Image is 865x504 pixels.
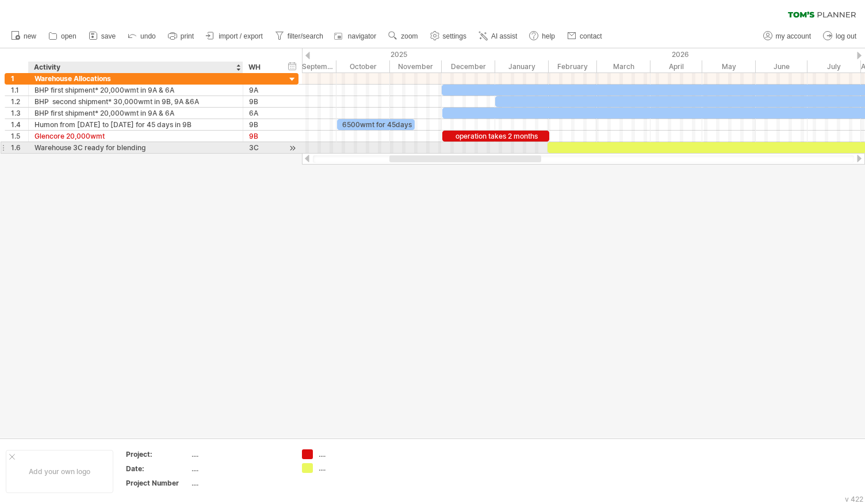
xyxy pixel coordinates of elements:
div: November 2025 [390,60,442,72]
span: new [24,32,36,40]
div: Warehouse 3C ready for blending [35,142,237,153]
a: my account [760,29,814,44]
div: March 2026 [597,60,650,72]
div: operation takes 2 months [442,131,549,142]
div: February 2026 [549,60,597,72]
div: .... [319,449,381,459]
span: save [101,32,116,40]
a: undo [125,29,159,44]
div: .... [192,449,288,459]
a: zoom [385,29,421,44]
div: July 2026 [807,60,861,72]
div: 9B [249,131,274,142]
div: Project: [126,449,189,459]
div: May 2026 [702,60,756,72]
div: 1.5 [11,131,28,142]
a: contact [564,29,606,44]
div: 6A [249,108,274,119]
span: my account [776,32,811,40]
div: 1.1 [11,85,28,96]
div: BHP first shipment* 20,000wmt in 9A & 6A [35,108,237,119]
a: print [165,29,197,44]
a: filter/search [272,29,327,44]
a: help [526,29,558,44]
div: 9B [249,119,274,130]
div: Activity [34,62,236,73]
span: print [181,32,194,40]
div: Add your own logo [6,450,113,493]
div: 1.6 [11,142,28,153]
a: save [86,29,119,44]
span: help [542,32,555,40]
div: Humon from [DATE] to [DATE] for 45 days in 9B [35,119,237,130]
div: BHP first shipment* 20,000wmt in 9A & 6A [35,85,237,96]
span: navigator [348,32,376,40]
div: .... [192,464,288,474]
span: import / export [219,32,263,40]
a: AI assist [476,29,520,44]
div: September 2025 [285,60,336,72]
span: contact [580,32,602,40]
div: 1.3 [11,108,28,119]
div: .... [192,478,288,488]
span: filter/search [288,32,323,40]
a: navigator [332,29,380,44]
div: WH [248,62,274,73]
a: open [45,29,80,44]
div: 6500wmt for 45days [337,119,415,130]
span: undo [140,32,156,40]
div: June 2026 [756,60,807,72]
a: new [8,29,40,44]
span: settings [443,32,466,40]
div: 9B [249,96,274,107]
div: 1 [11,73,28,84]
div: October 2025 [336,60,390,72]
div: Project Number [126,478,189,488]
div: Warehouse Allocations [35,73,237,84]
div: scroll to activity [287,142,298,154]
a: import / export [203,29,266,44]
span: AI assist [491,32,517,40]
div: 1.2 [11,96,28,107]
a: settings [427,29,470,44]
div: Date: [126,464,189,474]
a: log out [820,29,860,44]
div: January 2026 [495,60,549,72]
span: log out [836,32,856,40]
div: 9A [249,85,274,96]
div: 3C [249,142,274,153]
div: 1.4 [11,119,28,130]
div: April 2026 [650,60,702,72]
span: zoom [401,32,418,40]
div: v 422 [845,495,863,503]
span: open [61,32,76,40]
div: December 2025 [442,60,495,72]
div: BHP second shipment* 30,000wmt in 9B, 9A &6A [35,96,237,107]
div: Glencore 20,000wmt [35,131,237,142]
div: .... [319,463,381,473]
